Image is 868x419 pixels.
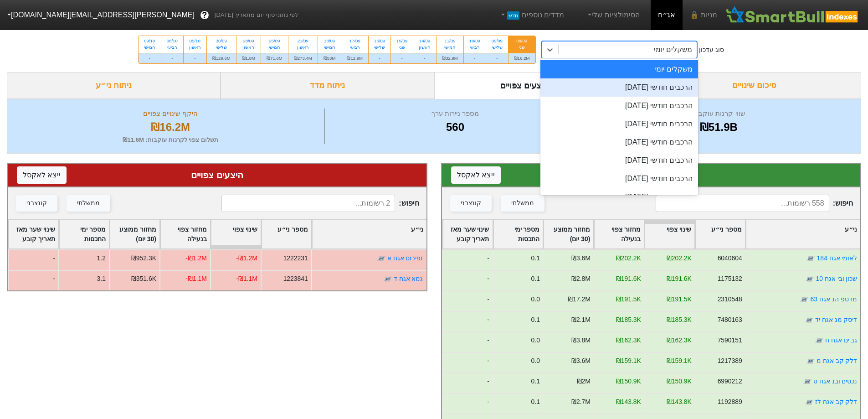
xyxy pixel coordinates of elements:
[816,357,857,364] a: דלק קב אגח מ
[9,220,58,248] div: Toggle SortBy
[374,44,385,51] div: שלישי
[434,72,648,99] div: ביקושים והיצעים צפויים
[347,38,363,44] div: 17/09
[67,195,110,212] button: ממשלתי
[185,274,207,284] div: -₪1.1M
[221,195,395,212] input: 2 רשומות...
[507,11,519,20] span: חדש
[327,109,583,119] div: מספר ניירות ערך
[571,253,590,263] div: ₪3.6M
[442,393,493,414] div: -
[442,270,493,290] div: -
[666,315,691,325] div: ₪185.3K
[202,9,207,21] span: ?
[267,44,282,51] div: חמישי
[813,378,857,385] a: נכסים ובנ אגח ט
[97,274,106,284] div: 3.1
[717,274,742,284] div: 1175132
[492,38,503,44] div: 09/09
[19,135,322,145] div: תשלום צפוי לקרנות עוקבות : ₪11.6M
[540,170,699,188] div: הרכבים חודשי [DATE]
[391,53,413,63] div: -
[59,220,109,248] div: Toggle SortBy
[540,60,699,78] div: משקלים יומי
[717,295,742,304] div: 2310548
[369,53,390,63] div: -
[531,315,539,325] div: 0.1
[699,45,724,55] div: סוג עדכון
[717,377,742,386] div: 6990212
[666,295,691,304] div: ₪191.5K
[294,38,312,44] div: 21/09
[8,249,58,270] div: -
[242,38,255,44] div: 28/09
[568,295,591,304] div: ₪17.2M
[666,336,691,345] div: ₪162.3K
[312,220,426,248] div: Toggle SortBy
[576,377,590,386] div: ₪2M
[161,53,183,63] div: -
[588,119,849,135] div: ₪51.9B
[746,220,860,248] div: Toggle SortBy
[184,53,206,63] div: -
[167,44,178,51] div: רביעי
[800,295,809,304] img: tase link
[540,188,699,206] div: הרכבים חודשי [DATE]
[283,274,308,284] div: 1223841
[451,166,501,184] button: ייצא לאקסל
[666,356,691,366] div: ₪159.1K
[242,44,255,51] div: ראשון
[815,316,857,323] a: דיסק מנ אגח יד
[160,220,210,248] div: Toggle SortBy
[318,53,341,63] div: ₪53M
[8,270,58,290] div: -
[262,220,311,248] div: Toggle SortBy
[347,44,363,51] div: רביעי
[469,38,480,44] div: 10/09
[442,290,493,311] div: -
[437,53,463,63] div: ₪32.9M
[511,198,534,208] div: ממשלתי
[540,97,699,115] div: הרכבים חודשי [DATE]
[144,38,155,44] div: 09/10
[26,198,47,208] div: קונצרני
[442,311,493,331] div: -
[717,253,742,263] div: 6040604
[211,220,261,248] div: Toggle SortBy
[493,220,543,248] div: Toggle SortBy
[267,38,282,44] div: 25/09
[221,72,434,99] div: ניתוח מדד
[816,275,857,282] a: שכון ובי אגח 10
[288,53,318,63] div: ₪273.4M
[324,44,336,51] div: חמישי
[666,274,691,284] div: ₪191.6K
[377,254,386,263] img: tase link
[442,44,458,51] div: חמישי
[17,166,67,184] button: ייצא לאקסל
[207,53,236,63] div: ₪129.6M
[387,254,423,262] a: זפירוס אגח א
[221,195,419,212] span: חיפוש :
[464,53,486,63] div: -
[582,6,643,24] a: הסימולציות שלי
[666,397,691,407] div: ₪143.8K
[189,44,201,51] div: ראשון
[450,195,492,212] button: קונצרני
[283,253,308,263] div: 1222231
[139,53,161,63] div: -
[514,38,530,44] div: 08/09
[810,295,857,303] a: מז טפ הנ אגח 63
[717,356,742,366] div: 1217389
[492,44,503,51] div: שלישי
[189,38,201,44] div: 05/10
[413,53,436,63] div: -
[654,44,692,55] div: משקלים יומי
[131,253,156,263] div: ₪952.3K
[110,220,159,248] div: Toggle SortBy
[215,10,298,20] span: לפי נתוני סוף יום מתאריך [DATE]
[717,397,742,407] div: 1192889
[717,336,742,345] div: 7590151
[77,198,100,208] div: ממשלתי
[419,44,431,51] div: ראשון
[212,44,231,51] div: שלישי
